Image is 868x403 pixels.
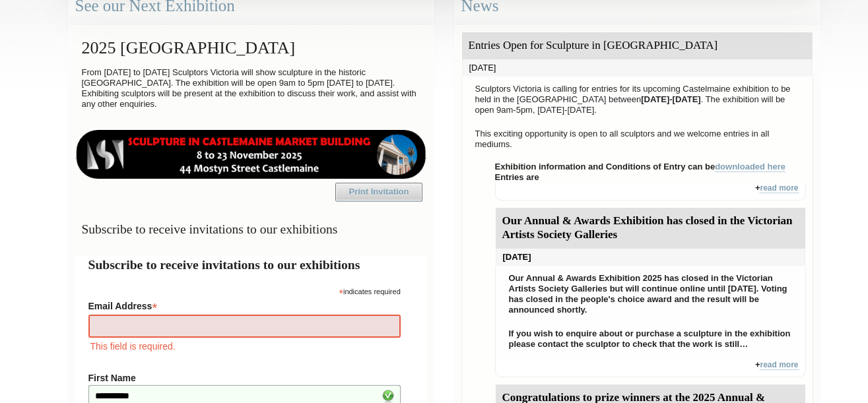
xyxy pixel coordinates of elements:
[715,162,785,172] a: downloaded here
[462,59,813,77] div: [DATE]
[88,255,414,274] h2: Subscribe to receive invitations to our exhibitions
[495,183,806,201] div: +
[760,183,798,193] a: read more
[495,162,786,172] strong: Exhibition information and Conditions of Entry can be
[88,284,401,297] div: indicates required
[88,373,401,383] label: First Name
[75,64,427,113] p: From [DATE] to [DATE] Sculptors Victoria will show sculpture in the historic [GEOGRAPHIC_DATA]. T...
[88,339,401,354] div: This field is required.
[496,208,805,249] div: Our Annual & Awards Exhibition has closed in the Victorian Artists Society Galleries
[496,249,805,266] div: [DATE]
[469,80,806,119] p: Sculptors Victoria is calling for entries for its upcoming Castelmaine exhibition to be held in t...
[760,360,798,370] a: read more
[75,32,427,64] h2: 2025 [GEOGRAPHIC_DATA]
[495,359,806,377] div: +
[462,32,813,59] div: Entries Open for Sculpture in [GEOGRAPHIC_DATA]
[75,216,427,242] h3: Subscribe to receive invitations to our exhibitions
[641,94,701,104] strong: [DATE]-[DATE]
[335,183,422,201] a: Print Invitation
[88,297,401,313] label: Email Address
[75,130,427,179] img: castlemaine-ldrbd25v2.png
[469,125,806,153] p: This exciting opportunity is open to all sculptors and we welcome entries in all mediums.
[502,270,799,319] p: Our Annual & Awards Exhibition 2025 has closed in the Victorian Artists Society Galleries but wil...
[502,325,799,353] p: If you wish to enquire about or purchase a sculpture in the exhibition please contact the sculpto...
